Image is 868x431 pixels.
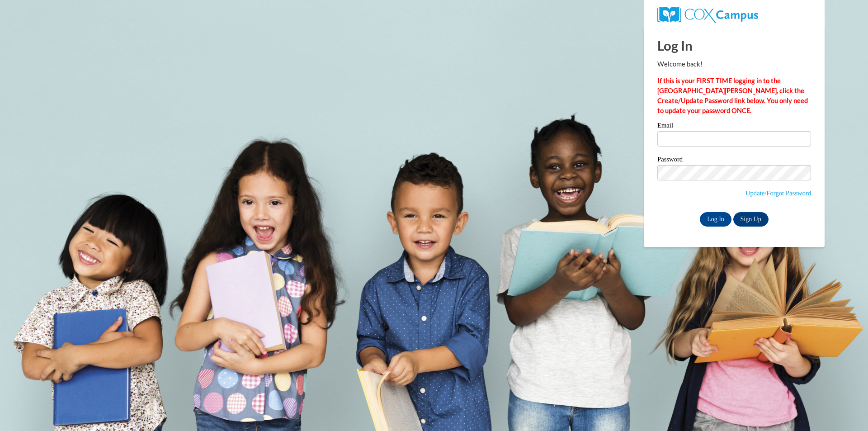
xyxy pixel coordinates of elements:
[657,7,758,23] img: COX Campus
[657,59,811,69] p: Welcome back!
[733,212,769,227] a: Sign Up
[745,189,811,197] a: Update/Forgot Password
[657,10,758,18] a: COX Campus
[657,122,811,131] label: Email
[657,77,808,114] strong: If this is your FIRST TIME logging in to the [GEOGRAPHIC_DATA][PERSON_NAME], click the Create/Upd...
[657,36,811,55] h1: Log In
[700,212,731,227] input: Log In
[657,156,811,165] label: Password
